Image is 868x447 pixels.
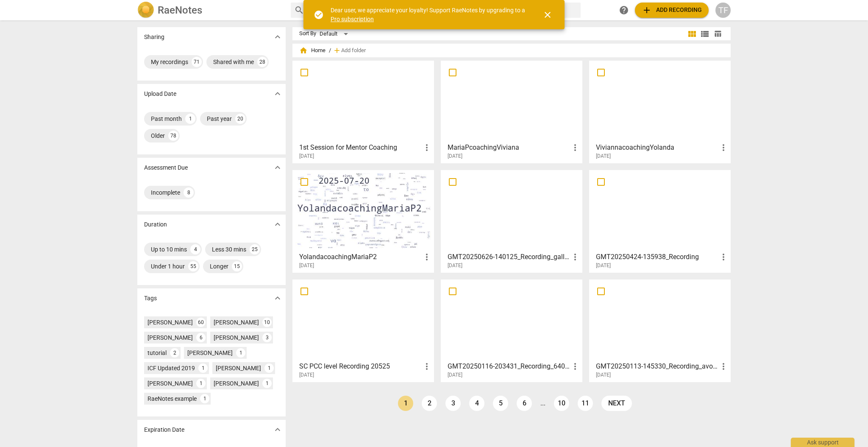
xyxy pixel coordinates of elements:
div: Shared with me [213,58,254,66]
span: Home [299,46,325,55]
div: 10 [262,318,272,327]
span: more_vert [718,361,729,372]
div: 2 [170,348,179,358]
div: 1 [236,348,245,358]
span: help [619,5,629,15]
button: Show more [271,87,284,100]
div: [PERSON_NAME] [147,333,193,342]
span: add [642,5,652,15]
h3: GMT20250424-135938_Recording [596,252,718,262]
button: TF [715,3,731,18]
a: SC PCC level Recording 20525[DATE] [295,282,431,378]
a: Page 1 is your current page [398,396,413,411]
div: 20 [235,114,245,124]
h3: GMT20250113-145330_Recording_avo_640x360 [596,361,718,372]
div: 15 [232,261,242,271]
h3: 1st Session for Mentor Coaching [299,142,422,153]
div: [PERSON_NAME] [147,318,193,327]
div: 28 [257,57,267,67]
a: LogoRaeNotes [137,2,284,19]
button: Show more [271,423,284,436]
span: more_vert [570,252,580,262]
div: [PERSON_NAME] [214,379,259,388]
p: Upload Date [144,89,176,98]
a: Page 2 [422,396,437,411]
h3: GMT20250116-203431_Recording_640x360 [448,361,570,372]
button: List view [698,28,711,40]
div: Under 1 hour [151,262,185,271]
div: 1 [196,379,206,388]
span: [DATE] [448,262,462,269]
span: [DATE] [299,262,314,269]
span: home [299,46,308,55]
button: Show more [271,161,284,174]
div: 71 [192,57,202,67]
a: GMT20250626-140125_Recording_gallery_1920x1050[DATE] [444,173,579,269]
span: more_vert [718,252,729,262]
div: 1 [264,363,274,373]
span: more_vert [718,142,729,153]
span: close [542,10,553,20]
span: Add recording [642,5,702,15]
span: expand_more [273,219,283,229]
span: expand_more [273,32,283,42]
a: 1st Session for Mentor Coaching[DATE] [295,64,431,159]
span: [DATE] [596,262,611,269]
p: Duration [144,220,167,229]
div: [PERSON_NAME] [214,333,259,342]
div: 55 [188,261,198,271]
button: Tile view [686,28,698,40]
div: 1 [185,114,195,124]
span: check_circle [314,10,324,20]
button: Show more [271,31,284,43]
p: Expiration Date [144,425,184,434]
div: RaeNotes example [147,394,197,403]
h3: MariaPcoachingViviana [448,142,570,153]
span: expand_more [273,162,283,173]
h2: RaeNotes [158,4,202,16]
div: Longer [210,262,228,271]
a: Page 10 [554,396,569,411]
p: Tags [144,294,157,303]
div: 6 [196,333,206,342]
a: Page 6 [517,396,532,411]
span: more_vert [422,252,432,262]
a: next [601,396,632,411]
div: [PERSON_NAME] [214,318,259,327]
span: more_vert [570,142,580,153]
span: [DATE] [299,372,314,379]
span: more_vert [422,142,432,153]
div: 3 [262,333,272,342]
a: Page 4 [469,396,484,411]
a: Pro subscription [331,16,374,22]
a: GMT20250424-135938_Recording[DATE] [592,173,728,269]
div: Default [320,27,351,41]
span: search [294,5,304,15]
span: expand_more [273,89,283,99]
h3: YolandacoachingMariaP2 [299,252,422,262]
a: Page 5 [493,396,508,411]
span: table_chart [714,30,722,38]
span: [DATE] [448,372,462,379]
span: [DATE] [596,372,611,379]
div: [PERSON_NAME] [216,364,261,372]
div: 25 [250,244,260,254]
div: My recordings [151,58,188,66]
span: [DATE] [299,153,314,160]
div: ICF Updated 2019 [147,364,195,372]
a: GMT20250113-145330_Recording_avo_640x360[DATE] [592,282,728,378]
span: view_module [687,29,697,39]
div: [PERSON_NAME] [147,379,193,388]
li: ... [540,400,545,407]
a: Help [616,3,632,18]
div: Sort By [299,31,316,37]
span: expand_more [273,425,283,435]
button: Upload [635,3,709,18]
button: Show more [271,292,284,305]
a: Page 3 [445,396,461,411]
a: Page 11 [578,396,593,411]
button: Close [537,5,558,25]
span: [DATE] [596,153,611,160]
div: Ask support [791,438,854,447]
